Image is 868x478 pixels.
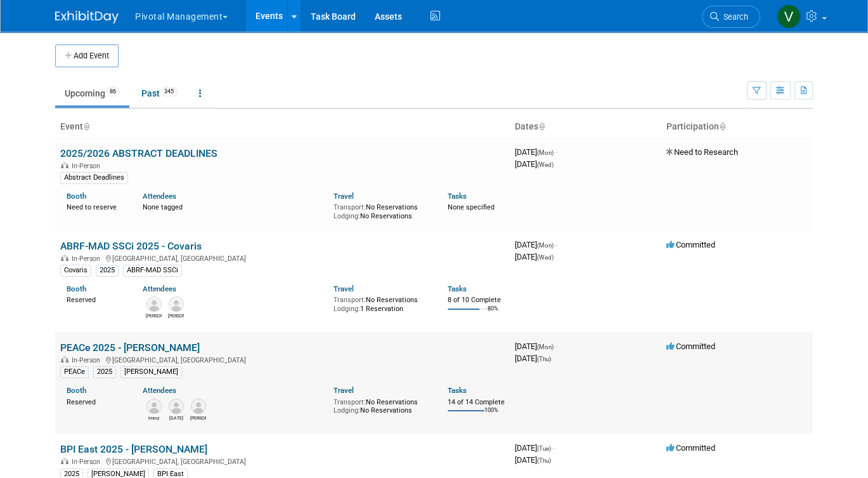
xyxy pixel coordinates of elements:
[334,395,429,415] div: No Reservations No Reservations
[120,366,182,378] div: [PERSON_NAME]
[60,456,505,466] div: [GEOGRAPHIC_DATA], [GEOGRAPHIC_DATA]
[55,116,510,138] th: Event
[661,116,813,138] th: Participation
[537,254,554,261] span: (Wed)
[777,4,801,29] img: Valerie Weld
[666,147,738,157] span: Need to Research
[72,162,104,170] span: In-Person
[72,356,104,364] span: In-Person
[515,147,557,157] span: [DATE]
[537,161,554,168] span: (Wed)
[334,398,366,406] span: Transport:
[55,11,119,23] img: ExhibitDay
[515,354,551,363] span: [DATE]
[334,203,366,211] span: Transport:
[538,121,545,131] a: Sort by Start Date
[537,445,551,452] span: (Tue)
[553,443,555,453] span: -
[146,296,162,312] img: Melissa Gabello
[60,253,505,263] div: [GEOGRAPHIC_DATA], [GEOGRAPHIC_DATA]
[123,265,182,276] div: ABRF-MAD SSCi
[191,399,206,414] img: Martin Carcamo
[60,354,505,364] div: [GEOGRAPHIC_DATA], [GEOGRAPHIC_DATA]
[719,121,725,131] a: Sort by Participation Type
[72,255,104,263] span: In-Person
[143,201,323,212] div: None tagged
[334,406,360,415] span: Lodging:
[168,312,184,319] div: Sujash Chatterjee
[448,284,467,293] a: Tasks
[719,12,748,22] span: Search
[61,458,68,464] img: In-Person Event
[96,265,119,276] div: 2025
[515,252,554,262] span: [DATE]
[55,81,129,105] a: Upcoming86
[666,443,715,453] span: Committed
[334,212,360,220] span: Lodging:
[515,240,557,249] span: [DATE]
[143,386,176,395] a: Attendees
[67,395,124,407] div: Reserved
[143,192,176,201] a: Attendees
[146,312,162,319] div: Melissa Gabello
[146,399,162,414] img: Imroz Ghangas
[334,201,429,220] div: No Reservations No Reservations
[168,414,184,422] div: Raja Srinivas
[448,203,495,211] span: None specified
[484,407,498,424] td: 100%
[143,284,176,293] a: Attendees
[60,147,217,159] a: 2025/2026 ABSTRACT DEADLINES
[334,305,360,313] span: Lodging:
[510,116,661,138] th: Dates
[60,443,207,455] a: BPI East 2025 - [PERSON_NAME]
[448,296,505,305] div: 8 of 10 Complete
[61,162,68,168] img: In-Person Event
[537,149,554,156] span: (Mon)
[515,455,551,465] span: [DATE]
[555,342,557,351] span: -
[334,296,366,304] span: Transport:
[515,159,554,169] span: [DATE]
[515,342,557,351] span: [DATE]
[106,87,120,96] span: 86
[160,87,178,96] span: 345
[60,240,202,252] a: ABRF-MAD SSCi 2025 - Covaris
[555,240,557,249] span: -
[93,366,116,378] div: 2025
[169,399,184,414] img: Raja Srinivas
[67,201,124,212] div: Need to reserve
[67,293,124,305] div: Reserved
[537,457,551,464] span: (Thu)
[537,343,554,350] span: (Mon)
[515,443,555,453] span: [DATE]
[60,342,200,354] a: PEACe 2025 - [PERSON_NAME]
[448,386,467,395] a: Tasks
[448,398,505,407] div: 14 of 14 Complete
[72,458,104,466] span: In-Person
[61,255,68,261] img: In-Person Event
[334,192,354,201] a: Travel
[448,192,467,201] a: Tasks
[666,240,715,249] span: Committed
[55,44,119,67] button: Add Event
[334,293,429,313] div: No Reservations 1 Reservation
[60,265,91,276] div: Covaris
[146,414,162,422] div: Imroz Ghangas
[190,414,206,422] div: Martin Carcamo
[666,342,715,351] span: Committed
[488,305,498,322] td: 80%
[132,81,187,105] a: Past345
[67,386,86,395] a: Booth
[334,284,354,293] a: Travel
[67,284,86,293] a: Booth
[67,192,86,201] a: Booth
[555,147,557,157] span: -
[702,6,760,28] a: Search
[60,366,89,378] div: PEACe
[334,386,354,395] a: Travel
[169,296,184,312] img: Sujash Chatterjee
[537,242,554,249] span: (Mon)
[61,356,68,362] img: In-Person Event
[60,172,128,183] div: Abstract Deadlines
[537,355,551,362] span: (Thu)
